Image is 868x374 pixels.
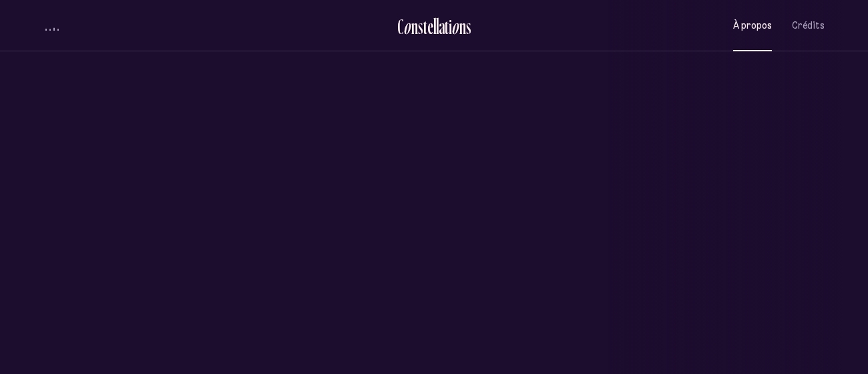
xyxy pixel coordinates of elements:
[451,15,459,37] div: o
[43,19,61,33] button: volume audio
[403,15,411,37] div: o
[436,15,439,37] div: l
[411,15,418,37] div: n
[792,10,825,41] button: Crédits
[459,15,466,37] div: n
[433,15,436,37] div: l
[466,15,471,37] div: s
[439,15,445,37] div: a
[418,15,423,37] div: s
[733,10,772,41] button: À propos
[792,20,825,31] span: Crédits
[733,20,772,31] span: À propos
[397,15,403,37] div: C
[427,15,433,37] div: e
[423,15,427,37] div: t
[449,15,452,37] div: i
[445,15,449,37] div: t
